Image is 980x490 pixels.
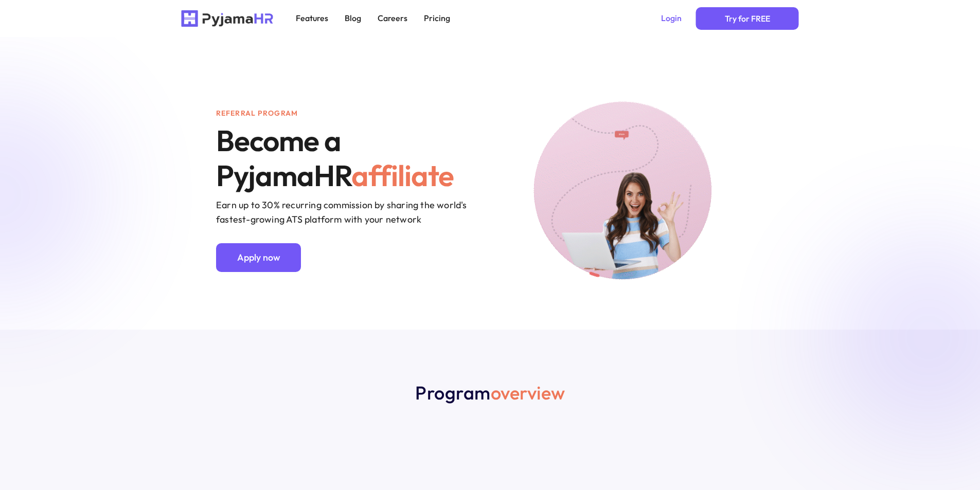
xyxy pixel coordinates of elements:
[216,198,468,227] p: Earn up to 30% recurring commission by sharing the world's fastest-growing ATS platform with your...
[655,10,688,26] a: Login
[216,243,301,272] a: Primary
[216,123,463,193] h1: Become a PyjamaHR
[345,13,361,23] p: Blog
[237,250,280,265] p: Apply now
[424,13,450,23] p: Pricing
[338,10,367,26] a: Blog
[182,381,799,405] h2: Program
[378,13,407,23] p: Careers
[371,10,414,26] a: Careers
[661,13,682,23] p: Login
[351,157,454,194] span: affiliate
[290,10,334,26] a: Features
[418,10,456,26] a: Pricing
[725,11,770,26] p: Try for FREE
[296,13,328,23] p: Features
[216,109,298,118] p: Referral program
[490,381,565,404] span: overview
[696,7,799,30] a: Primary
